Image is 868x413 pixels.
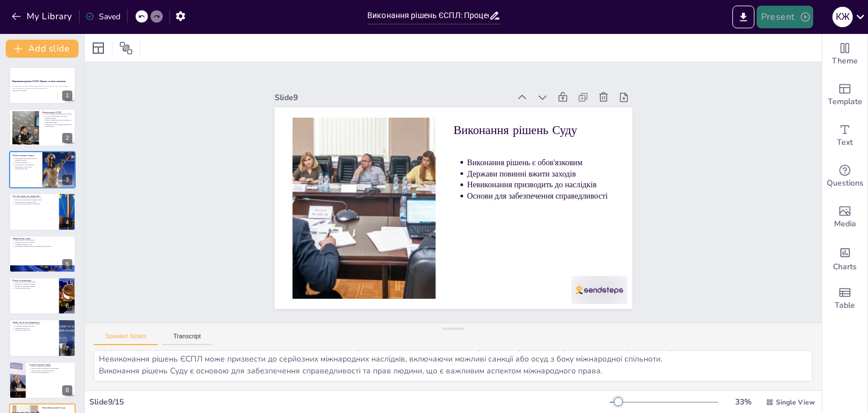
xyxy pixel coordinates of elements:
div: К Ж [832,7,853,27]
p: Виконання рішень Суду [437,214,518,368]
p: ЄСПЛ розглядає порушення прав людини [45,113,72,115]
p: Важливість знання умов [15,329,55,332]
p: Справи можуть бути індивідуальними або колективними [45,123,72,127]
p: Важливість планування витрат [15,285,55,287]
p: Generated with [URL] [12,89,72,92]
p: Групи осіб також можуть подавати скарги [15,199,55,201]
span: Questions [827,177,863,190]
p: Виснаження національних засобів правового захисту [15,157,39,161]
p: Заяви, що не розглядаються [12,321,56,324]
p: Суд не розглядає питання, що виходять за рамки прав людини [45,119,72,123]
span: Template [828,96,862,108]
button: Export to PowerPoint [732,6,754,28]
p: Компетенція ЄСПЛ [42,110,72,114]
div: Slide 9 / 15 [89,397,610,407]
p: Держави повинні вжити заходів [400,210,470,349]
span: Theme [832,55,858,67]
span: Text [837,136,853,149]
div: 7 [9,319,76,356]
p: Оформлення заяви [12,236,72,240]
div: Add a table [822,278,867,319]
p: Строки подання заяви [29,363,72,366]
div: 3 [9,151,76,188]
button: Add slide [6,40,79,58]
p: Основи для забезпечення справедливості [379,201,449,340]
input: Insert title [367,7,489,24]
button: My Library [8,7,77,25]
p: Порушення прав повинні бути доведені [15,203,55,205]
p: Виконання рішень є обов'язковим [410,214,480,354]
div: Get real-time input from your audience [822,156,867,197]
div: Add images, graphics, shapes or video [822,197,867,238]
p: Успішне подання скарги [15,287,55,290]
p: Дотримання формату Суду [15,243,72,246]
p: Виконання рішень Суду [42,406,72,410]
div: 7 [62,343,72,354]
p: Конкретні дані про порушення [15,241,72,243]
div: 8 [9,362,76,399]
div: 4 [62,217,72,227]
p: Умови подання скарги [12,154,39,157]
p: Процедурні вимоги [15,161,39,164]
p: Строк подання - шість місяців [32,365,72,367]
p: Звернення до ЄСПЛ після національних судів [15,166,39,170]
div: 5 [9,235,76,273]
textarea: Обов'язковість виконання рішень ЄСПЛ є критично важливою для забезпечення прав людини на міжнарод... [94,350,813,381]
p: Скарги, що не стосуються прав людини [15,323,55,325]
button: Speaker Notes [94,333,158,345]
p: Плата за звернення [12,279,56,282]
p: Неправильне оформлення може призвести до відхилення [15,245,72,247]
span: Charts [833,261,857,273]
button: Present [757,6,813,28]
span: Position [119,41,133,55]
p: Ця презентація охоплює основи подання скарг до Європейського суду з прав людини, умови, процедури... [12,85,72,89]
span: Single View [776,398,815,407]
p: Скарги можуть бути відхилені [15,164,39,166]
p: Невиконання призводить до наслідків [389,205,459,345]
div: Add ready made slides [822,75,867,115]
div: 33 % [730,397,757,407]
p: Порушення процедурних вимог [15,325,55,328]
div: 3 [62,175,72,185]
div: Add charts and graphs [822,238,867,278]
strong: Виконання рішень ЄСПЛ: Процес та його значення [12,80,66,83]
p: ЄСПЛ має юрисдикцію лише щодо держав-учасниць [45,115,72,119]
p: Пропуск строку призводить до відхилення [32,367,72,369]
div: 2 [62,133,72,143]
div: 6 [9,277,76,315]
p: Уникнення витрат часу [15,328,55,330]
div: 5 [62,259,72,269]
span: Table [835,299,855,312]
p: Увага до дати остаточного рішення [32,369,72,372]
div: Slide 9 [512,65,618,285]
div: 2 [9,109,76,146]
div: Change the overall theme [822,34,867,75]
p: Заява повинна бути письмовою [15,239,72,241]
p: Хто має право на звернення [12,195,56,198]
div: Add text boxes [822,115,867,156]
div: 8 [62,385,72,395]
span: Media [834,218,856,230]
div: Layout [89,39,107,57]
div: 1 [9,67,76,104]
p: Подання скарги є безкоштовним [15,281,55,283]
p: Витрати на юридичну допомогу [15,283,55,285]
button: К Ж [832,6,853,28]
button: Transcript [162,333,212,345]
div: 1 [62,91,72,101]
p: Будь-яка особа може звертатися до ЄСПЛ [15,197,55,199]
div: Saved [85,11,120,22]
div: 6 [62,301,72,311]
p: Строки можуть варіюватися [32,372,72,374]
div: 4 [9,193,76,230]
p: Держави можуть подавати скарги [15,201,55,203]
